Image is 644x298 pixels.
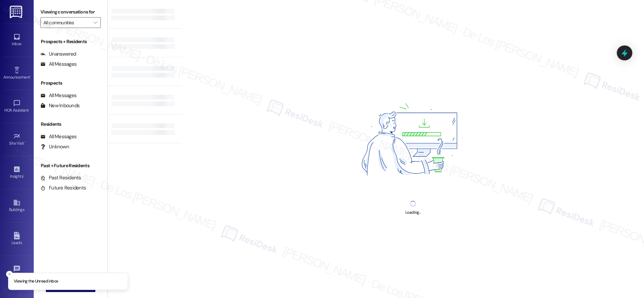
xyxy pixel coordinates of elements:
div: All Messages [40,133,76,140]
img: ResiDesk Logo [10,6,24,18]
div: Future Residents [40,184,86,191]
p: Viewing the Unread inbox [14,278,58,285]
a: Templates • [3,263,30,281]
span: • [24,140,25,145]
a: Site Visit • [3,130,30,149]
a: Leads [3,230,30,248]
span: • [30,74,31,79]
div: Past + Future Residents [34,162,108,169]
div: Past Residents [40,174,81,181]
a: Insights • [3,163,30,182]
span: • [23,173,24,178]
div: Loading... [405,209,421,216]
div: Residents [34,121,108,128]
div: Prospects + Residents [34,38,108,45]
div: Unanswered [40,51,76,58]
button: Close toast [6,271,13,277]
div: Prospects [34,80,108,87]
input: All communities [43,17,90,28]
i:  [93,20,97,25]
div: All Messages [40,92,76,99]
div: New Inbounds [40,102,80,109]
a: Buildings [3,197,30,215]
div: Unknown [40,143,69,150]
div: All Messages [40,61,76,68]
a: Inbox [3,31,30,49]
label: Viewing conversations for [40,7,101,17]
a: HOA Assistant [3,97,30,116]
